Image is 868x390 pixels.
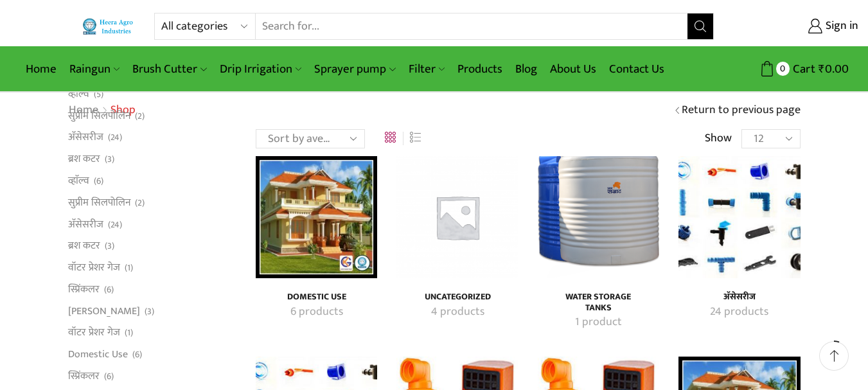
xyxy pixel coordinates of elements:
mark: 1 product [575,314,622,331]
a: अ‍ॅसेसरीज [68,127,103,148]
mark: 6 products [290,304,343,321]
img: Uncategorized [396,156,518,278]
a: [PERSON_NAME] [68,300,140,322]
a: स्प्रिंकलर [68,278,100,300]
h4: Uncategorized [411,292,504,303]
a: Visit product category Domestic Use [270,292,363,303]
span: (1) [125,326,133,339]
a: Visit product category अ‍ॅसेसरीज [678,156,800,278]
a: Visit product category Uncategorized [411,304,504,321]
a: 0 Cart ₹0.00 [727,57,849,81]
a: Raingun [63,54,126,84]
a: Visit product category अ‍ॅसेसरीज [693,292,786,303]
bdi: 0.00 [819,59,849,79]
img: Domestic Use [256,156,377,278]
span: (6) [132,348,142,361]
span: (24) [108,218,122,231]
a: Blog [509,54,544,84]
a: Sprayer pump [308,54,402,84]
span: (24) [108,131,122,144]
mark: 4 products [431,304,484,321]
a: सुप्रीम सिलपोलिन [68,105,130,127]
span: (5) [94,88,103,101]
span: Sign in [822,18,858,35]
a: Contact Us [603,54,671,84]
a: Home [19,54,63,84]
h4: अ‍ॅसेसरीज [693,292,786,303]
a: Sign in [733,15,858,38]
button: Search button [687,13,713,39]
input: Search for... [256,13,687,39]
span: (6) [94,175,103,188]
h4: Water Storage Tanks [552,292,645,314]
a: व्हाॅल्व [68,170,89,192]
a: Drip Irrigation [213,54,308,84]
a: Visit product category Uncategorized [411,292,504,303]
span: (3) [145,305,154,318]
a: व्हाॅल्व [68,83,89,105]
a: About Us [544,54,603,84]
mark: 24 products [710,304,768,321]
span: (2) [135,197,145,209]
a: Products [451,54,509,84]
a: Domestic Use [68,344,128,366]
a: Visit product category Domestic Use [256,156,377,278]
span: (3) [105,240,114,253]
select: Shop order [256,129,365,148]
span: 0 [776,62,790,75]
a: वॉटर प्रेशर गेज [68,257,120,279]
a: सुप्रीम सिलपोलिन [68,191,130,213]
a: Visit product category Domestic Use [270,304,363,321]
a: ब्रश कटर [68,235,100,257]
a: Visit product category Uncategorized [396,156,518,278]
span: (1) [125,261,133,274]
span: (2) [135,110,145,123]
span: (6) [104,370,114,383]
a: Return to previous page [682,102,801,119]
img: Water Storage Tanks [538,156,659,278]
img: अ‍ॅसेसरीज [678,156,800,278]
h4: Domestic Use [270,292,363,303]
span: Cart [790,60,815,78]
a: Brush Cutter [126,54,213,84]
a: Visit product category अ‍ॅसेसरीज [693,304,786,321]
a: Visit product category Water Storage Tanks [538,156,659,278]
a: Visit product category Water Storage Tanks [552,314,645,331]
a: अ‍ॅसेसरीज [68,213,103,235]
a: Filter [402,54,451,84]
a: स्प्रिंकलर [68,366,100,387]
a: वॉटर प्रेशर गेज [68,322,120,344]
span: (6) [104,283,114,296]
span: Show [705,130,732,147]
a: Visit product category Water Storage Tanks [552,292,645,314]
span: ₹ [819,59,825,79]
span: (3) [105,153,114,166]
a: ब्रश कटर [68,148,100,170]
